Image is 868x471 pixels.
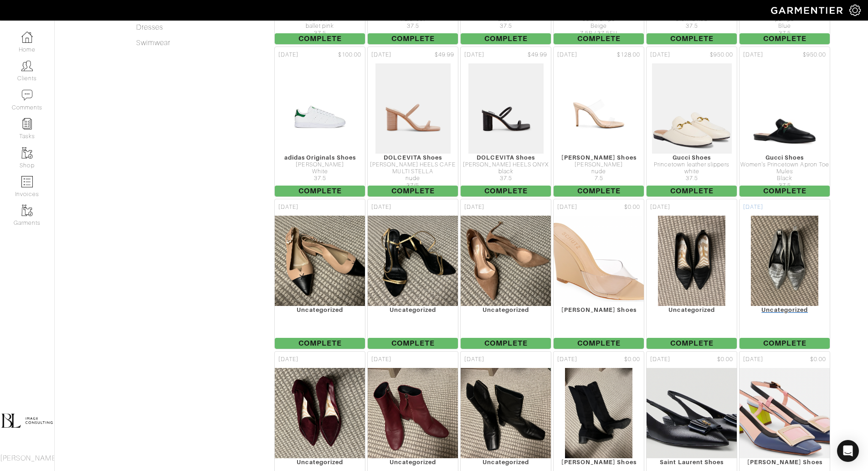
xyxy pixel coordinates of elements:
span: Complete [647,186,737,197]
span: $0.00 [624,355,640,364]
div: [PERSON_NAME] [554,161,644,168]
div: Uncategorized [647,306,737,313]
a: [DATE] $49.99 DOLCEVITA Shoes [PERSON_NAME] HEELS ONYX black 37.5 Complete [459,46,552,198]
img: fZccyBLUiNzMsXNoDAAhYAoq [572,63,626,154]
div: white [647,168,737,175]
span: [DATE] [464,355,484,364]
div: Uncategorized [368,459,458,466]
div: [PERSON_NAME] [275,161,365,168]
div: Women's Princetown Apron Toe Mules [740,161,830,176]
a: [DATE] $100.00 adidas Originals Shoes [PERSON_NAME] White 37.5 Complete [273,46,366,198]
img: garments-icon-b7da505a4dc4fd61783c78ac3ca0ef83fa9d6f193b1c9dc38574b1d14d53ca28.png [21,205,33,216]
a: [DATE] Uncategorized Complete [366,198,459,350]
img: XkBNULYKYmWfhDRgPJB6mJ7P [445,215,566,306]
span: Complete [554,33,644,44]
img: orders-icon-0abe47150d42831381b5fb84f609e132dff9fe21cb692f30cb5eec754e2cba89.png [21,176,33,187]
span: Complete [275,338,365,349]
div: [PERSON_NAME] HEELS ONYX [461,161,551,168]
img: 8gp4VV55cbHTTdoowZXVL1kC [290,63,350,154]
div: 37.5 [647,175,737,182]
img: comment-icon-a0a6a9ef722e966f86d9cbdc48e553b5cf19dbc54f86b18d962a5391bc8f6eb6.png [21,89,33,101]
img: Df7jJdrMdLJeGJE4GieE9B5g [614,367,769,459]
div: Beige [554,23,644,30]
div: adidas Originals Shoes [275,154,365,161]
div: Saint Laurent Shoes [647,459,737,466]
div: [PERSON_NAME] HEELS CAFE MULTI STELLA [368,161,458,176]
img: garments-icon-b7da505a4dc4fd61783c78ac3ca0ef83fa9d6f193b1c9dc38574b1d14d53ca28.png [21,147,33,159]
span: Complete [368,33,458,44]
span: [DATE] [557,51,577,59]
img: SVVmer5chVm2ZpnTib3n4tsu [657,215,726,306]
a: [DATE] Uncategorized Complete [459,198,552,350]
div: White [275,168,365,175]
span: [DATE] [650,203,670,212]
div: Uncategorized [461,306,551,313]
div: 37.5 [461,23,551,30]
div: 7.5 [554,175,644,182]
a: [DATE] $49.99 DOLCEVITA Shoes [PERSON_NAME] HEELS CAFE MULTI STELLA nude 37/5 Complete [366,46,459,198]
div: Open Intercom Messenger [837,440,859,462]
img: garmentier-logo-header-white-b43fb05a5012e4ada735d5af1a66efaba907eab6374d6393d1fbf88cb4ef424d.png [766,2,849,18]
span: Complete [647,338,737,349]
span: Complete [740,186,830,197]
div: 37.5 [275,30,365,37]
img: hULXxk7E7SB5qz7YtwMtJq2b [750,215,819,306]
img: fbZoxGRairtCwr9v3Byj29e5 [259,215,380,306]
span: [DATE] [464,51,484,59]
span: Complete [368,338,458,349]
span: Complete [554,338,644,349]
div: Uncategorized [368,306,458,313]
div: 37.5 [740,30,830,37]
a: [DATE] Uncategorized Complete [273,198,366,350]
div: 37.5 [740,182,830,189]
div: Princetown leather slippers [647,161,737,168]
span: Complete [461,186,551,197]
div: 7.5B / 37.5EU [554,30,644,37]
div: [PERSON_NAME] Shoes [740,459,830,466]
a: [DATE] $950.00 Gucci Shoes Princetown leather slippers white 37.5 Complete [645,46,738,198]
div: ballet pink [275,23,365,30]
span: Complete [461,33,551,44]
span: $49.99 [435,51,454,59]
div: 37.5 [461,175,551,182]
a: [DATE] $128.00 [PERSON_NAME] Shoes [PERSON_NAME] nude 7.5 Complete [552,46,645,198]
div: 37/5 [368,182,458,189]
span: [DATE] [371,51,391,59]
img: pgijFeDNWRUDytiWPoJCuUpu [352,215,473,306]
a: [DATE] $950.00 Gucci Shoes Women's Princetown Apron Toe Mules Black 37.5 Complete [738,46,831,198]
img: reminder-icon-8004d30b9f0a5d33ae49ab947aed9ed385cf756f9e5892f1edd6e32f2345188e.png [21,118,33,129]
span: Complete [368,186,458,197]
span: $49.99 [528,51,547,59]
img: UcjUB1gZUTBWALiowD4BP1o3 [716,367,853,459]
div: Black [740,175,830,182]
span: [DATE] [371,355,391,364]
div: DOLCEVITA Shoes [461,154,551,161]
div: Uncategorized [275,459,365,466]
div: Uncategorized [740,306,830,313]
span: [DATE] [278,355,298,364]
img: BMi2fh1K2qLMLDvkjYCEVfJ8 [468,63,544,154]
span: $0.00 [624,203,640,212]
img: gear-icon-white-bd11855cb880d31180b6d7d6211b90ccbf57a29d726f0c71d8c61bd08dd39cc2.png [849,5,861,16]
img: zxESTnv7fCMzsVRvZuDLXgAy [352,367,473,459]
span: [DATE] [278,203,298,212]
div: [PERSON_NAME] Shoes [554,459,644,466]
span: Complete [461,338,551,349]
img: bqLQ95KCVTXH1w5x54E2G1GP [565,367,633,459]
span: Complete [740,338,830,349]
span: [DATE] [650,355,670,364]
img: tThF7N9XJpVN8aqBpuNCeuve [748,63,821,154]
span: $0.00 [717,355,733,364]
div: [PERSON_NAME] Shoes [554,306,644,313]
div: Blue [740,23,830,30]
span: $128.00 [617,51,640,59]
a: [DATE] Uncategorized Complete [645,198,738,350]
span: [DATE] [650,51,670,59]
span: $950.00 [710,51,733,59]
div: Gucci Shoes [740,154,830,161]
div: 37.5 [647,23,737,30]
span: [DATE] [278,51,298,59]
span: $950.00 [803,51,826,59]
span: [DATE] [464,203,484,212]
span: [DATE] [743,203,763,212]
